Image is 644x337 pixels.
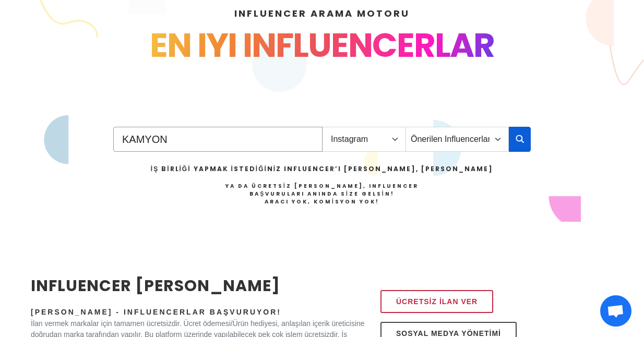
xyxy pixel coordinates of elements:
div: EN IYI INFLUENCERLAR [31,20,613,70]
h4: INFLUENCER ARAMA MOTORU [31,6,613,20]
h2: İş Birliği Yapmak İstediğiniz Influencer’ı [PERSON_NAME], [PERSON_NAME] [151,164,493,174]
input: Search [113,127,323,152]
span: Ücretsiz İlan Ver [396,295,478,308]
a: Ücretsiz İlan Ver [380,290,493,313]
strong: Aracı Yok, Komisyon Yok! [265,198,379,206]
span: [PERSON_NAME] - Influencerlar Başvuruyor! [31,308,281,316]
a: Open chat [600,295,631,327]
h2: INFLUENCER [PERSON_NAME] [31,274,365,297]
h4: Ya da Ücretsiz [PERSON_NAME], Influencer Başvuruları Anında Size Gelsin! [151,182,493,206]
